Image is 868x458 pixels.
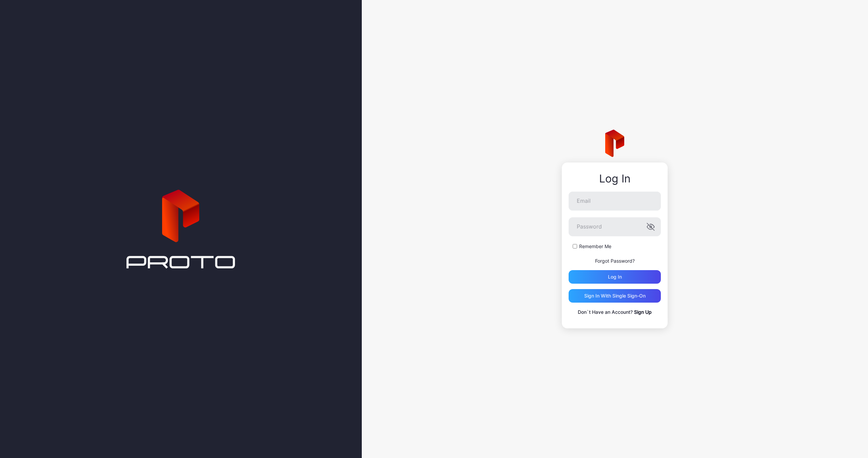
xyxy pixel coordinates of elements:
input: Password [569,217,661,236]
label: Remember Me [579,243,611,250]
a: Sign Up [634,309,652,315]
button: Log in [569,270,661,284]
a: Forgot Password? [595,258,635,264]
div: Log in [608,274,622,280]
button: Sign in With Single Sign-On [569,289,661,303]
div: Sign in With Single Sign-On [584,293,646,299]
div: Log In [569,173,661,185]
input: Email [569,192,661,211]
button: Password [647,223,655,231]
p: Don`t Have an Account? [569,308,661,316]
